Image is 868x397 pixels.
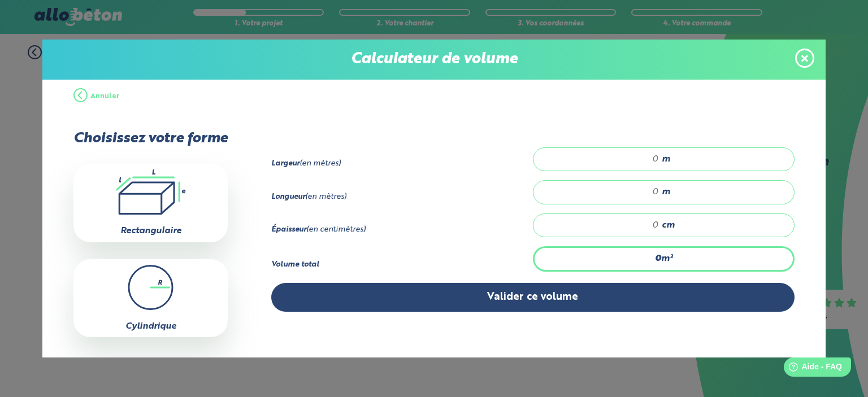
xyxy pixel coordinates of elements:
input: 0 [545,154,659,165]
iframe: Help widget launcher [767,353,856,385]
div: (en mètres) [271,159,533,168]
p: Choisissez votre forme [73,130,228,147]
strong: Largeur [271,160,300,167]
div: m³ [533,246,795,271]
span: m [662,187,670,197]
input: 0 [545,186,659,198]
div: (en mètres) [271,193,533,202]
span: cm [662,220,675,230]
label: Cylindrique [125,322,176,331]
strong: Volume total [271,261,319,268]
p: Calculateur de volume [54,51,814,68]
span: m [662,154,670,164]
strong: 0 [655,254,661,263]
input: 0 [545,220,659,231]
div: (en centimètres) [271,225,533,234]
button: Valider ce volume [271,283,795,312]
label: Rectangulaire [120,226,181,235]
strong: Épaisseur [271,226,306,233]
strong: Longueur [271,193,305,200]
button: Annuler [73,80,120,114]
